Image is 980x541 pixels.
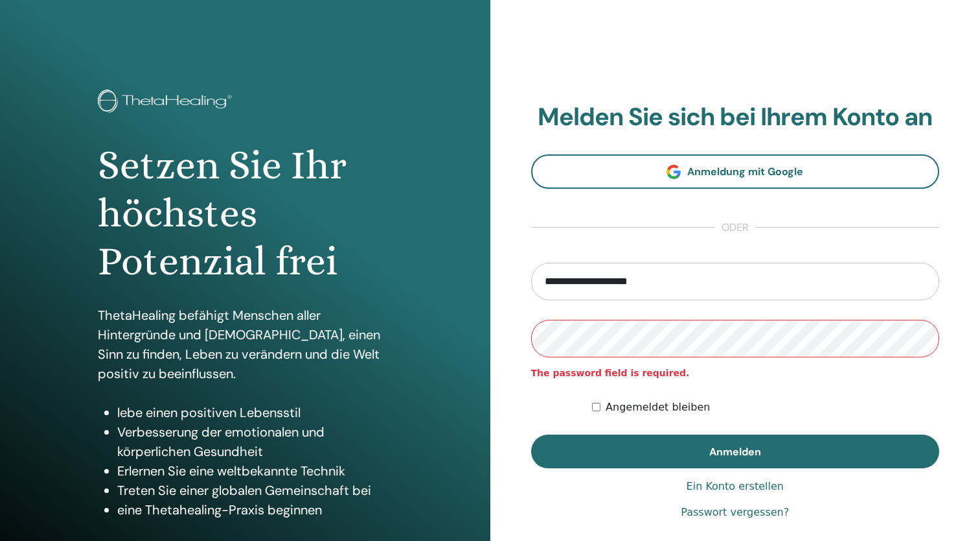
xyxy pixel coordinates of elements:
[687,479,784,494] a: Ein Konto erstellen
[531,435,940,468] button: Anmelden
[681,505,789,520] a: Passwort vergessen?
[531,154,940,189] a: Anmeldung mit Google
[687,165,803,178] span: Anmeldung mit Google
[117,500,392,520] li: eine Thetahealing-Praxis beginnen
[531,102,940,132] h2: Melden Sie sich bei Ihrem Konto an
[117,461,392,481] li: Erlernen Sie eine weltbekannte Technik
[117,403,392,422] li: lebe einen positiven Lebensstil
[98,141,392,286] h1: Setzen Sie Ihr höchstes Potenzial frei
[98,306,392,383] p: ThetaHealing befähigt Menschen aller Hintergründe und [DEMOGRAPHIC_DATA], einen Sinn zu finden, L...
[715,220,755,235] span: oder
[592,400,939,415] div: Keep me authenticated indefinitely or until I manually logout
[606,400,710,415] label: Angemeldet bleiben
[117,422,392,461] li: Verbesserung der emotionalen und körperlichen Gesundheit
[709,445,761,459] span: Anmelden
[531,368,690,378] strong: The password field is required.
[117,481,392,500] li: Treten Sie einer globalen Gemeinschaft bei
